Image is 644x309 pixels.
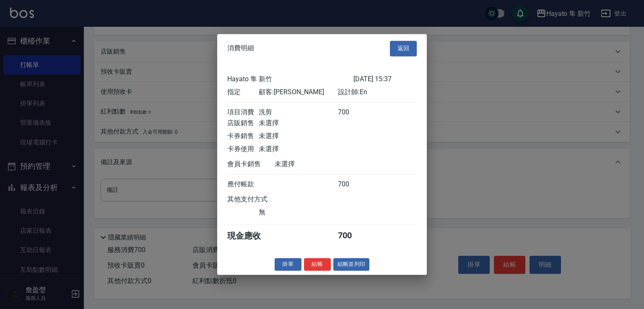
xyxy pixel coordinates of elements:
div: 會員卡銷售 [227,160,275,169]
div: 卡券銷售 [227,132,259,141]
button: 結帳 [304,258,331,271]
div: 項目消費 [227,108,259,117]
div: 未選擇 [259,145,338,154]
div: 設計師: En [338,88,417,97]
div: [DATE] 15:37 [353,75,417,84]
span: 消費明細 [227,44,254,53]
div: Hayato 隼 新竹 [227,75,353,84]
div: 卡券使用 [227,145,259,154]
div: 未選擇 [259,132,338,141]
div: 未選擇 [275,160,353,169]
button: 掛單 [275,258,301,271]
div: 其他支付方式 [227,195,291,204]
div: 洗剪 [259,108,338,117]
div: 顧客: [PERSON_NAME] [259,88,338,97]
div: 指定 [227,88,259,97]
div: 700 [338,230,369,242]
div: 700 [338,180,369,189]
button: 返回 [390,41,417,56]
div: 未選擇 [259,119,338,128]
div: 700 [338,108,369,117]
div: 店販銷售 [227,119,259,128]
div: 無 [259,208,338,217]
div: 現金應收 [227,230,275,242]
div: 應付帳款 [227,180,259,189]
button: 結帳並列印 [333,258,370,271]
